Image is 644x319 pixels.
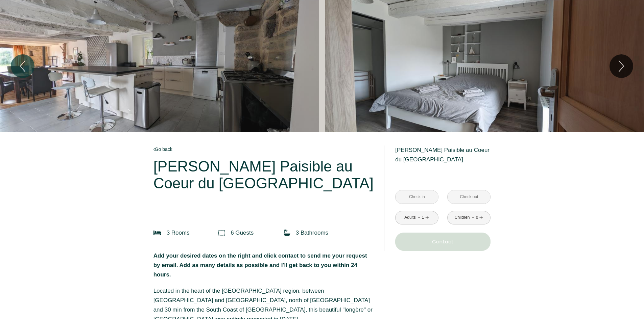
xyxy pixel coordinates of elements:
button: Next [610,54,633,78]
div: 1 [421,214,425,221]
a: - [472,212,474,223]
p: 3 Bathroom [296,228,328,238]
a: + [479,212,483,223]
span: s [187,230,190,236]
strong: Add your desired dates on the right and click contact to send me your request by email. Add as ma... [153,252,367,278]
div: Adults [404,214,415,221]
a: Go back [153,145,375,153]
p: [PERSON_NAME] Paisible au Coeur du [GEOGRAPHIC_DATA] [395,145,491,164]
p: Contact [398,238,488,246]
p: 6 Guest [231,228,254,238]
input: Check in [396,190,438,204]
a: + [425,212,429,223]
span: s [251,230,254,236]
img: guests [218,230,225,236]
input: Check out [448,190,490,204]
a: - [418,212,420,223]
span: s [326,230,329,236]
p: 3 Room [167,228,190,238]
button: Previous [11,54,34,78]
button: Contact [395,233,491,251]
div: 0 [475,214,479,221]
p: [PERSON_NAME] Paisible au Coeur du [GEOGRAPHIC_DATA] [153,158,375,192]
div: Children [455,214,470,221]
